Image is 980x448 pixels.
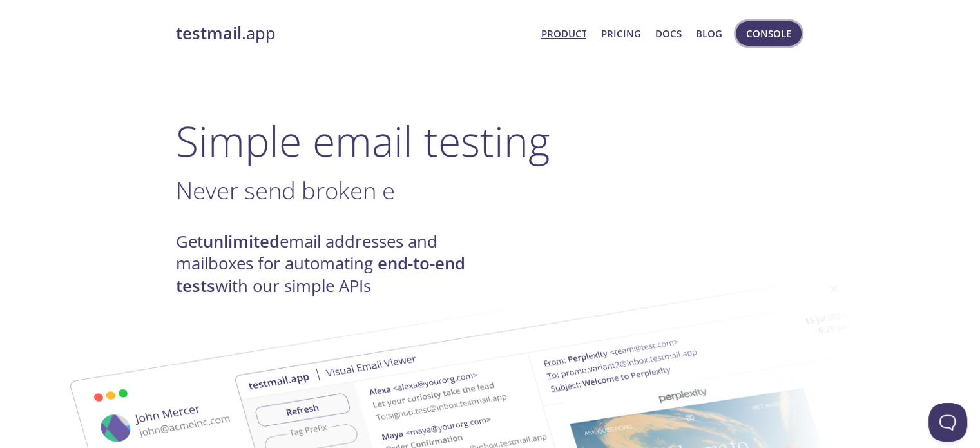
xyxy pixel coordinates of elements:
strong: unlimited [203,230,280,253]
h4: Get email addresses and mailboxes for automating with our simple APIs [176,231,490,297]
strong: testmail [176,22,242,44]
a: testmail.app [176,23,531,44]
a: Blog [696,25,722,42]
a: Pricing [600,25,640,42]
iframe: Help Scout Beacon - Open [928,403,967,442]
span: Never send broken e [176,174,395,206]
span: Console [746,25,791,42]
h1: Simple email testing [176,116,805,166]
a: Product [541,25,586,42]
a: Docs [655,25,682,42]
button: Console [736,21,802,46]
strong: end-to-end tests [176,252,465,297]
